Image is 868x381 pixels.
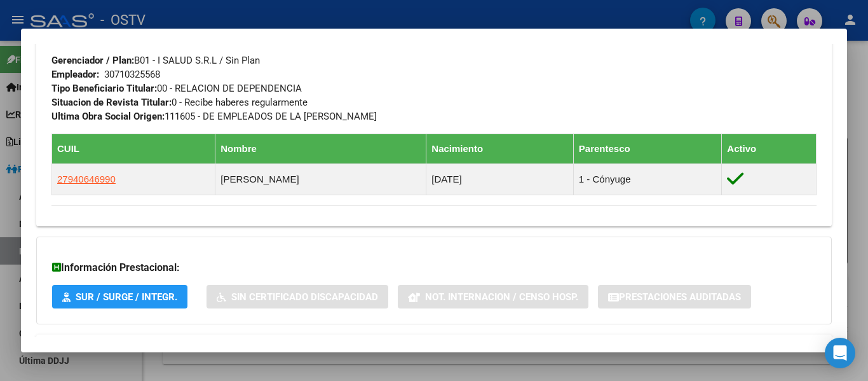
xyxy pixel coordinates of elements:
h3: Información Prestacional: [52,260,816,275]
th: Nacimiento [426,134,573,164]
span: 00 - RELACION DE DEPENDENCIA [51,83,302,94]
th: CUIL [52,134,215,164]
strong: Gerenciador / Plan: [51,55,134,66]
th: Nombre [215,134,426,164]
button: Not. Internacion / Censo Hosp. [398,285,588,308]
span: Sin Certificado Discapacidad [231,291,378,303]
td: [PERSON_NAME] [215,164,426,195]
span: 27940646990 [57,174,116,184]
button: SUR / SURGE / INTEGR. [52,285,187,308]
th: Activo [722,134,817,164]
span: 0 - Recibe haberes regularmente [51,97,308,108]
strong: Empleador: [51,69,99,80]
span: B01 - I SALUD S.R.L / Sin Plan [51,55,260,66]
strong: Situacion de Revista Titular: [51,97,172,108]
td: [DATE] [426,164,573,195]
strong: Ultima Obra Social Origen: [51,111,165,122]
button: Sin Certificado Discapacidad [207,285,388,308]
button: Prestaciones Auditadas [598,285,751,308]
div: 30710325568 [104,67,160,81]
span: Prestaciones Auditadas [619,291,741,303]
span: 111605 - DE EMPLEADOS DE LA [PERSON_NAME] [51,111,377,122]
span: Not. Internacion / Censo Hosp. [425,291,578,303]
th: Parentesco [573,134,722,164]
mat-expansion-panel-header: Aportes y Contribuciones del Afiliado: 20932308704 [36,335,832,365]
strong: Tipo Beneficiario Titular: [51,83,157,94]
td: 1 - Cónyuge [573,164,722,195]
span: SUR / SURGE / INTEGR. [76,291,177,303]
div: Open Intercom Messenger [825,338,855,368]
